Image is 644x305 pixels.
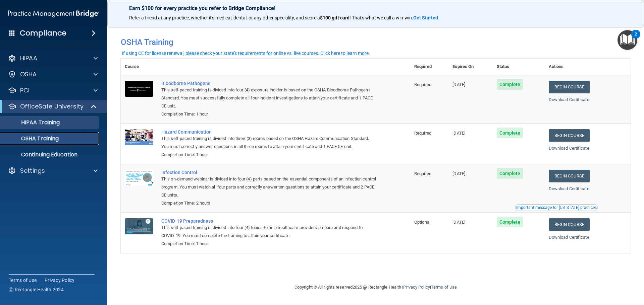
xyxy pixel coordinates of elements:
a: HIPAA [8,54,98,62]
span: Complete [497,79,523,90]
div: This self-paced training is divided into three (3) rooms based on the OSHA Hazard Communication S... [161,135,377,151]
th: Actions [545,59,631,75]
p: PCI [20,86,30,94]
span: [DATE] [452,220,465,225]
p: HIPAA [20,54,37,62]
span: [DATE] [452,131,465,136]
span: ! That's what we call a win-win. [350,15,413,20]
a: Bloodborne Pathogens [161,81,377,86]
span: [DATE] [452,171,465,176]
a: Settings [8,167,98,175]
p: HIPAA Training [4,119,60,126]
th: Expires On [448,59,492,75]
span: Complete [497,168,523,179]
a: Download Certificate [549,186,589,191]
button: Read this if you are a dental practitioner in the state of CA [515,204,598,211]
a: COVID-19 Preparedness [161,218,377,224]
div: Completion Time: 1 hour [161,240,377,248]
div: Important message for [US_STATE] practices [516,206,597,210]
a: Get Started [413,15,439,20]
p: OfficeSafe University [20,102,84,110]
button: Open Resource Center, 2 new notifications [618,30,637,50]
a: Terms of Use [9,277,37,284]
button: If using CE for license renewal, please check your state's requirements for online vs. live cours... [121,50,371,57]
a: OfficeSafe University [8,102,97,110]
img: PMB logo [8,7,99,20]
div: If using CE for license renewal, please check your state's requirements for online vs. live cours... [122,51,370,56]
a: Infection Control [161,170,377,175]
a: Privacy Policy [45,277,75,284]
span: [DATE] [452,82,465,87]
a: Begin Course [549,81,590,93]
div: 2 [635,34,637,43]
span: Ⓒ Rectangle Health 2024 [9,286,64,293]
span: Complete [497,217,523,227]
h4: Compliance [20,28,66,38]
div: This self-paced training is divided into four (4) exposure incidents based on the OSHA Bloodborne... [161,86,377,110]
a: Begin Course [549,129,590,142]
h4: OSHA Training [121,37,631,47]
p: OSHA [20,70,37,78]
p: Settings [20,167,45,175]
span: Required [414,171,431,176]
a: Download Certificate [549,235,589,240]
a: PCI [8,86,98,94]
p: OSHA Training [4,135,59,142]
a: Begin Course [549,218,590,231]
a: Download Certificate [549,146,589,151]
span: Required [414,82,431,87]
div: Completion Time: 1 hour [161,151,377,159]
strong: $100 gift card [320,15,350,20]
th: Status [493,59,545,75]
div: Completion Time: 1 hour [161,110,377,118]
div: This self-paced training is divided into four (4) topics to help healthcare providers prepare and... [161,224,377,240]
a: Download Certificate [549,97,589,102]
a: Hazard Communication [161,129,377,135]
a: Begin Course [549,170,590,182]
a: Terms of Use [431,285,457,290]
p: Continuing Education [4,151,96,158]
div: Completion Time: 2 hours [161,199,377,207]
div: Copyright © All rights reserved 2025 @ Rectangle Health | | [253,277,498,298]
th: Required [410,59,448,75]
p: Earn $100 for every practice you refer to Bridge Compliance! [129,5,622,11]
strong: Get Started [413,15,438,20]
span: Refer a friend at any practice, whether it's medical, dental, or any other speciality, and score a [129,15,320,20]
span: Optional [414,220,430,225]
div: This on-demand webinar is divided into four (4) parts based on the essential components of an inf... [161,175,377,199]
th: Course [121,59,157,75]
span: Required [414,131,431,136]
a: OSHA [8,70,98,78]
span: Complete [497,128,523,138]
a: Privacy Policy [403,285,430,290]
